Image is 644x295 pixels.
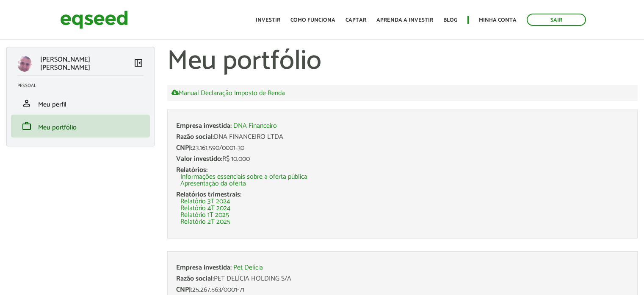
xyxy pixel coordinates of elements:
a: Relatório 2T 2025 [180,219,230,225]
h1: Meu portfólio [167,47,638,76]
span: left_panel_close [133,58,144,68]
a: Relatório 1T 2025 [180,212,229,219]
div: DNA FINANCEIRO LTDA [176,134,629,140]
div: R$ 10.000 [176,156,629,163]
span: Razão social: [176,131,214,143]
span: Empresa investida: [176,262,232,273]
a: Minha conta [479,17,517,23]
a: Relatório 4T 2024 [180,205,230,212]
p: [PERSON_NAME] [PERSON_NAME] [40,56,133,72]
a: personMeu perfil [17,98,144,108]
div: 25.267.563/0001-71 [176,287,629,293]
a: Aprenda a investir [376,17,433,23]
a: DNA Financeiro [233,123,277,129]
a: Blog [443,17,457,23]
a: Sair [527,14,586,26]
a: Manual Declaração Imposto de Renda [171,89,285,97]
a: workMeu portfólio [17,121,144,131]
div: 23.161.590/0001-30 [176,145,629,152]
span: work [22,121,32,131]
span: CNPJ: [176,142,192,154]
a: Como funciona [290,17,335,23]
img: EqSeed [60,8,128,31]
a: Pet Delícia [233,264,263,271]
a: Investir [256,17,280,23]
div: PET DELÍCIA HOLDING S/A [176,275,629,282]
span: Razão social: [176,273,214,284]
span: person [22,98,32,108]
li: Meu portfólio [11,115,150,138]
span: Valor investido: [176,153,222,165]
span: Meu portfólio [38,122,77,133]
a: Apresentação da oferta [180,180,246,187]
span: Empresa investida: [176,120,232,132]
li: Meu perfil [11,92,150,115]
a: Captar [345,17,366,23]
span: Meu perfil [38,99,66,110]
h2: Pessoal [17,83,150,88]
a: Colapsar menu [133,58,144,70]
span: Relatórios trimestrais: [176,189,241,200]
a: Relatório 3T 2024 [180,198,230,205]
a: Informações essenciais sobre a oferta pública [180,174,307,180]
span: Relatórios: [176,164,207,176]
